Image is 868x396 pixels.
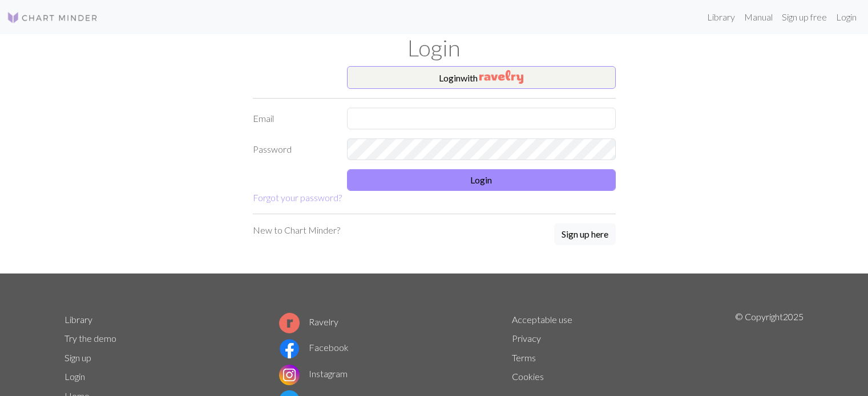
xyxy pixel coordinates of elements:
a: Cookies [512,371,544,382]
a: Sign up here [554,223,616,246]
img: Instagram logo [279,365,300,385]
h1: Login [58,34,811,62]
button: Sign up here [554,223,616,245]
img: Logo [7,11,98,25]
a: Login [64,371,85,382]
img: Facebook logo [279,338,300,359]
a: Manual [740,6,777,28]
a: Login [831,6,861,28]
a: Library [64,314,92,325]
a: Sign up free [777,6,831,28]
button: Login [347,169,616,191]
a: Facebook [279,342,349,353]
a: Instagram [279,368,348,379]
img: Ravelry logo [279,313,300,333]
p: New to Chart Minder? [253,223,340,237]
a: Try the demo [64,333,116,344]
label: Email [246,108,340,129]
a: Ravelry [279,316,338,327]
a: Library [703,6,740,28]
a: Terms [512,352,536,363]
a: Sign up [64,352,91,363]
img: Ravelry [479,70,523,84]
a: Privacy [512,333,541,344]
a: Forgot your password? [253,192,342,203]
label: Password [246,138,340,160]
button: Loginwith [347,66,616,89]
a: Acceptable use [512,314,572,325]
